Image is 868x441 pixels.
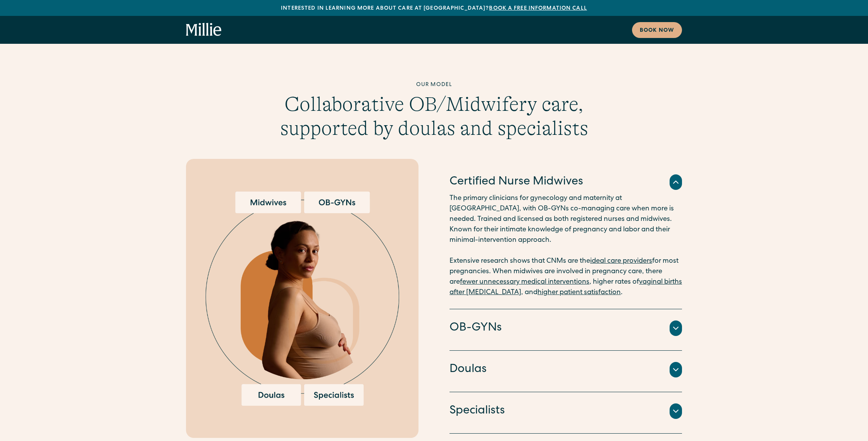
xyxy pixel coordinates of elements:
[590,258,652,265] a: ideal care providers
[449,362,487,378] h4: Doulas
[449,403,505,419] h4: Specialists
[186,23,222,37] a: home
[489,6,587,11] a: Book a free information call
[460,279,589,286] a: fewer unnecessary medical interventions
[537,289,621,296] a: higher patient satisfaction
[278,92,590,141] h3: Collaborative OB/Midwifery care, supported by doulas and specialists
[632,22,682,38] a: Book now
[449,193,682,298] p: The primary clinicians for gynecology and maternity at [GEOGRAPHIC_DATA], with OB-GYNs co-managin...
[205,191,399,405] img: Pregnant woman surrounded by options for maternity care providers, including midwives, OB-GYNs, d...
[640,27,674,35] div: Book now
[449,320,502,336] h4: OB-GYNs
[278,81,590,89] div: Our model
[449,174,583,190] h4: Certified Nurse Midwives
